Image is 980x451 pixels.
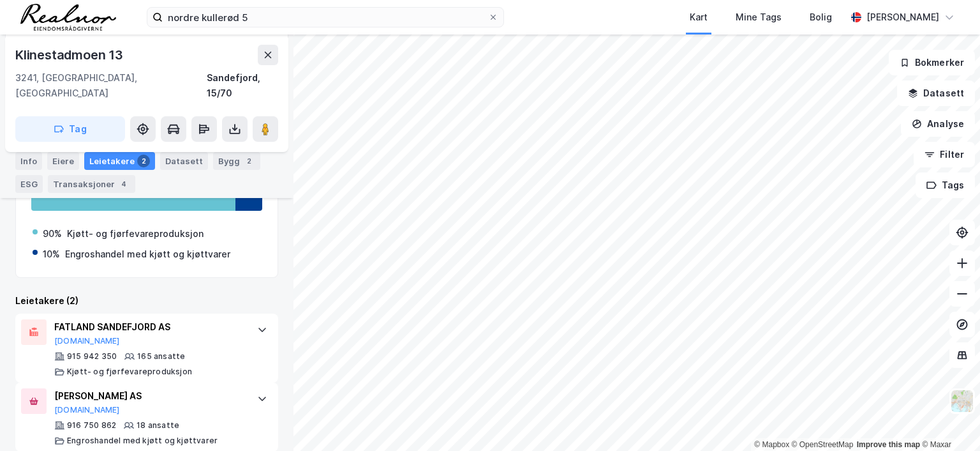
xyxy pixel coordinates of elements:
[916,172,975,198] button: Tags
[160,152,208,170] div: Datasett
[137,155,150,167] div: 2
[207,70,278,101] div: Sandefjord, 15/70
[950,389,974,413] img: Z
[54,319,244,335] div: FATLAND SANDEFJORD AS
[736,10,782,25] div: Mine Tags
[242,155,255,167] div: 2
[810,10,832,25] div: Bolig
[67,367,192,377] div: Kjøtt- og fjørfevareproduksjon
[43,247,60,262] div: 10%
[54,405,120,415] button: [DOMAIN_NAME]
[67,351,117,362] div: 915 942 350
[857,440,920,449] a: Improve this map
[15,70,207,101] div: 3241, [GEOGRAPHIC_DATA], [GEOGRAPHIC_DATA]
[15,152,42,170] div: Info
[792,440,854,449] a: OpenStreetMap
[897,80,975,106] button: Datasett
[54,388,244,404] div: [PERSON_NAME] AS
[54,336,120,346] button: [DOMAIN_NAME]
[916,390,980,451] iframe: Chat Widget
[84,152,155,170] div: Leietakere
[15,175,43,193] div: ESG
[15,45,126,65] div: Klinestadmoen 13
[866,10,939,25] div: [PERSON_NAME]
[20,4,116,31] img: realnor-logo.934646d98de889bb5806.png
[117,178,130,190] div: 4
[901,111,975,137] button: Analyse
[65,247,230,262] div: Engroshandel med kjøtt og kjøttvarer
[754,440,789,449] a: Mapbox
[67,420,116,431] div: 916 750 862
[67,436,218,446] div: Engroshandel med kjøtt og kjøttvarer
[47,152,79,170] div: Eiere
[914,142,975,167] button: Filter
[916,390,980,451] div: Kontrollprogram for chat
[15,293,278,309] div: Leietakere (2)
[48,175,135,193] div: Transaksjoner
[690,10,708,25] div: Kart
[137,351,185,362] div: 165 ansatte
[43,226,62,241] div: 90%
[889,50,975,75] button: Bokmerker
[163,8,488,27] input: Søk på adresse, matrikkel, gårdeiere, leietakere eller personer
[15,116,125,142] button: Tag
[213,152,260,170] div: Bygg
[67,226,204,241] div: Kjøtt- og fjørfevareproduksjon
[137,420,179,431] div: 18 ansatte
